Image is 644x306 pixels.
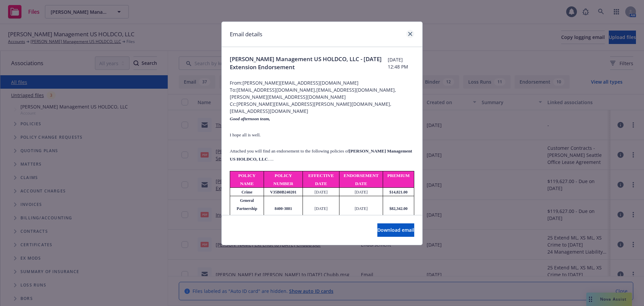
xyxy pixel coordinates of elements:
span: $82,342.00 [389,206,408,211]
span: PREMIUM [387,173,410,178]
span: Cc: [PERSON_NAME][EMAIL_ADDRESS][PERSON_NAME][DOMAIN_NAME],[EMAIL_ADDRESS][DOMAIN_NAME] [230,100,414,115]
span: Good afternoon team, [230,116,270,121]
span: [DATE] [355,190,368,194]
b: [PERSON_NAME] Management US HOLDCO, LLC [230,148,412,162]
span: POLICY NAME [238,173,256,186]
span: From: [PERSON_NAME][EMAIL_ADDRESS][DOMAIN_NAME] [230,79,414,86]
span: Attached you will find an endorsement to the following policies of …. [230,148,412,162]
a: close [406,30,414,38]
span: [PERSON_NAME] Management US HOLDCO, LLC - [DATE] Extension Endorsement [230,55,388,71]
span: To: [EMAIL_ADDRESS][DOMAIN_NAME],[EMAIL_ADDRESS][DOMAIN_NAME],[PERSON_NAME][EMAIL_ADDRESS][DOMAIN... [230,86,414,100]
span: Crime [241,190,253,194]
span: [DATE] [355,206,368,211]
span: Download email [377,227,414,233]
span: [DATE] 12:48 PM [388,56,415,70]
span: General Partnership Liability [237,198,257,219]
h1: Email details [230,30,262,39]
span: EFFECTIVE DATE [308,173,334,186]
span: $14,821.00 [389,190,408,194]
span: V35B0B240201 [270,190,297,194]
span: 8400-3881 [275,206,292,211]
span: I hope all is well. [230,132,261,137]
span: POLICY NUMBER [273,173,293,186]
span: [DATE] [315,206,328,211]
span: ENDORSEMENT DATE [344,173,379,186]
span: [DATE] [315,190,328,194]
button: Download email [377,223,414,237]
